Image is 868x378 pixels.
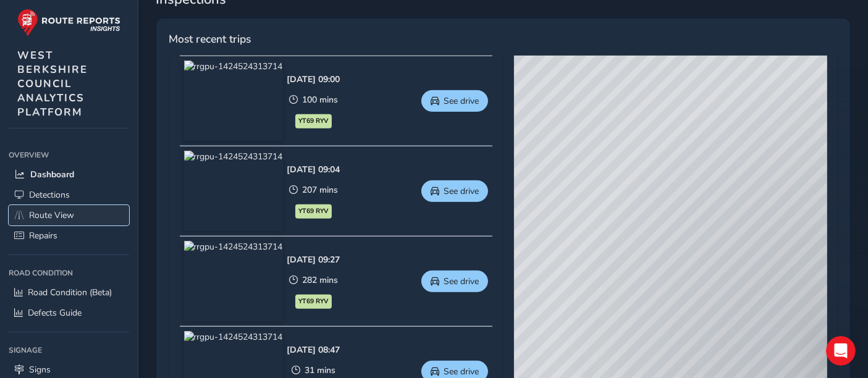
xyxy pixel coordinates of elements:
[9,225,129,246] a: Repairs
[421,180,488,202] button: See drive
[28,287,112,298] span: Road Condition (Beta)
[444,275,479,287] span: See drive
[421,90,488,112] button: See drive
[29,364,51,376] span: Signs
[17,48,88,119] span: WEST BERKSHIRE COUNCIL ANALYTICS PLATFORM
[9,264,129,282] div: Road Condition
[305,364,335,376] span: 31 mins
[9,205,129,225] a: Route View
[826,336,856,366] iframe: Intercom live chat
[9,146,129,164] div: Overview
[9,341,129,359] div: Signage
[287,254,340,266] div: [DATE] 09:27
[9,303,129,323] a: Defects Guide
[299,116,329,126] span: YT69 RYV
[287,73,340,85] div: [DATE] 09:00
[421,271,488,292] button: See drive
[287,344,340,356] div: [DATE] 08:47
[9,164,129,185] a: Dashboard
[28,307,82,319] span: Defects Guide
[302,184,338,196] span: 207 mins
[299,296,329,306] span: YT69 RYV
[184,151,283,231] img: rrgpu-1424524313714
[29,209,74,221] span: Route View
[30,169,74,180] span: Dashboard
[9,282,129,303] a: Road Condition (Beta)
[17,9,120,36] img: rr logo
[9,185,129,205] a: Detections
[444,185,479,197] span: See drive
[169,31,251,47] span: Most recent trips
[29,189,70,201] span: Detections
[287,164,340,175] div: [DATE] 09:04
[184,241,283,321] img: rrgpu-1424524313714
[29,230,57,241] span: Repairs
[184,61,283,141] img: rrgpu-1424524313714
[302,274,338,286] span: 282 mins
[444,366,479,377] span: See drive
[444,95,479,107] span: See drive
[299,206,329,216] span: YT69 RYV
[302,94,338,106] span: 100 mins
